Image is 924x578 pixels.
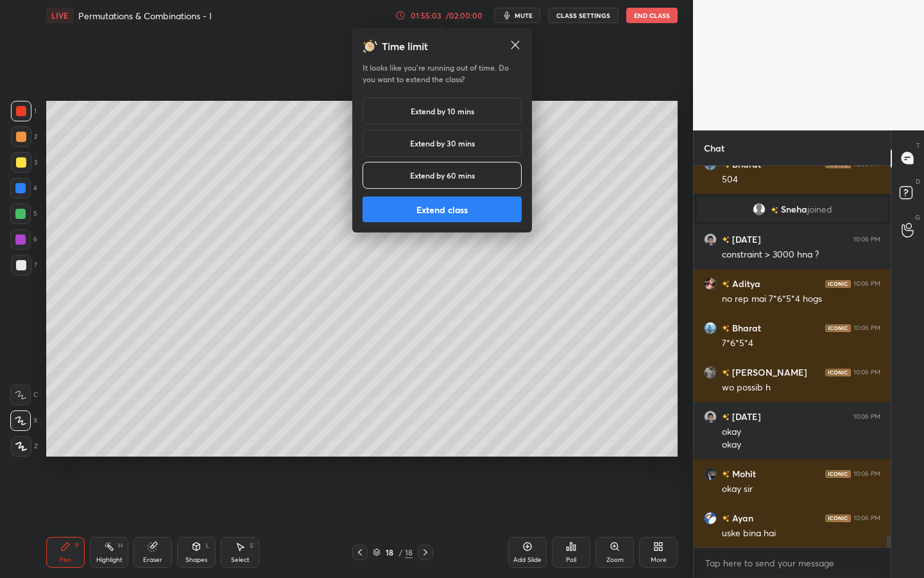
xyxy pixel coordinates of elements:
div: 10:06 PM [853,324,880,331]
div: / [398,548,402,556]
div: 18 [405,547,413,558]
button: Extend class [363,197,522,222]
div: P [75,543,79,549]
h6: Mohit [730,467,756,480]
img: e6997514e6884776b43abdea56306731.jpg [704,410,717,423]
button: End Class [626,8,678,23]
img: default.png [753,203,766,216]
div: LIVE [46,8,73,23]
img: 095a8a64f97b41c4b421f0d4dd1dc87a.jpg [704,467,717,480]
div: 2 [11,127,37,147]
div: C [10,385,38,405]
p: Chat [694,131,735,165]
div: 10:06 PM [853,368,880,376]
div: H [118,543,123,549]
h6: Aditya [730,277,760,290]
img: no-rating-badge.077c3623.svg [722,236,730,243]
p: T [916,141,920,150]
div: Shapes [185,557,207,563]
img: no-rating-badge.077c3623.svg [722,281,730,288]
img: no-rating-badge.077c3623.svg [722,414,730,421]
div: Highlight [96,557,123,563]
span: Sneha [781,204,807,215]
h6: [PERSON_NAME] [730,365,807,379]
h5: Extend by 10 mins [411,105,474,117]
div: Zoom [606,557,624,563]
img: no-rating-badge.077c3623.svg [722,471,730,478]
img: 355d2385f0a740a888dda1698a943e97.jpg [704,277,717,290]
div: 10:06 PM [853,412,880,420]
div: 6 [10,229,37,250]
h6: Ayan [730,511,753,525]
div: okay [722,426,880,439]
p: G [915,213,920,222]
img: no-rating-badge.077c3623.svg [722,369,730,376]
img: iconic-dark.1390631f.png [825,514,851,521]
div: 10:06 PM [853,235,880,243]
img: no-rating-badge.077c3623.svg [722,515,730,522]
div: no rep mai 7*6*5*4 hogs [722,293,880,306]
div: constraint > 3000 hna ? [722,249,880,261]
div: 10:06 PM [853,279,880,287]
div: 504 [722,173,880,186]
div: grid [694,166,891,548]
img: 479bd5bf86654b63adc51542692d3a5e.jpg [704,511,717,524]
p: D [916,177,920,186]
div: 5 [10,204,37,224]
button: mute [494,8,540,23]
button: CLASS SETTINGS [548,8,619,23]
div: Pen [60,557,71,563]
div: / 02:00:00 [444,12,484,19]
div: 3 [11,152,37,173]
img: iconic-dark.1390631f.png [825,279,851,287]
div: 7 [11,255,37,276]
img: iconic-dark.1390631f.png [825,160,851,168]
img: iconic-dark.1390631f.png [825,368,851,376]
img: iconic-dark.1390631f.png [825,324,851,331]
img: 1b5f2bf2eb064e8cb2b3c3ebc66f1429.jpg [704,365,717,378]
div: Select [231,557,250,563]
div: 10:06 PM [853,160,880,168]
span: joined [807,204,832,215]
h5: Extend by 30 mins [410,137,475,149]
h3: Time limit [382,39,428,54]
div: Poll [566,557,576,563]
div: wo possib h [722,381,880,394]
img: e6997514e6884776b43abdea56306731.jpg [704,232,717,245]
div: okay [722,439,880,451]
img: iconic-dark.1390631f.png [825,469,851,477]
img: 36c477474f464064a4ab6b15cccb96fb.jpg [704,321,717,334]
div: L [206,543,210,549]
div: Z [11,436,38,457]
div: More [651,557,667,563]
h6: [DATE] [730,410,761,423]
div: 1 [11,101,37,121]
h4: Permutations & Combinations - I [78,10,212,22]
div: 4 [10,178,37,198]
div: Eraser [143,557,162,563]
span: mute [515,11,533,20]
div: X [10,410,38,431]
h5: It looks like you’re running out of time. Do you want to extend the class? [363,62,522,85]
img: no-rating-badge.077c3623.svg [771,206,778,213]
img: no-rating-badge.077c3623.svg [722,161,730,168]
div: uske bina hai [722,527,880,540]
div: 10:06 PM [853,469,880,477]
h5: Extend by 60 mins [410,170,475,181]
div: okay sir [722,483,880,496]
div: Add Slide [513,557,542,563]
div: 18 [383,548,396,556]
h6: [DATE] [730,232,761,246]
div: 10:06 PM [853,514,880,521]
div: 01:55:03 [408,12,444,19]
img: no-rating-badge.077c3623.svg [722,325,730,332]
div: S [250,543,253,549]
h6: Bharat [730,321,761,335]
